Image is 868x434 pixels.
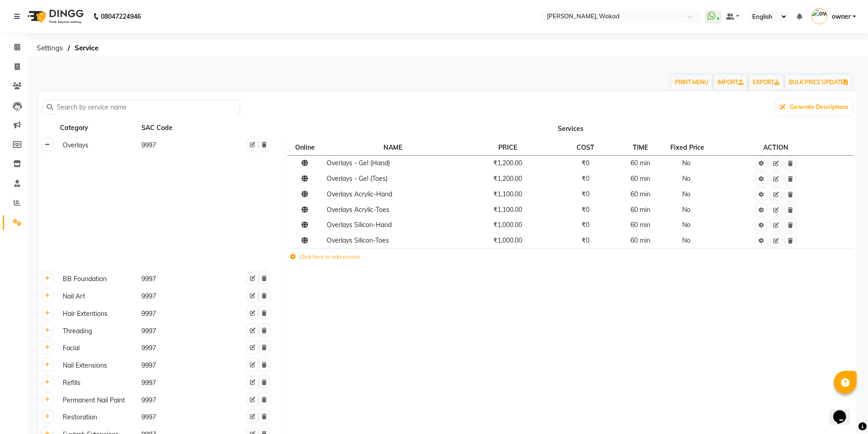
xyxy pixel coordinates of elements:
[59,412,137,423] div: Restoration
[582,236,589,244] span: ₹0
[785,75,852,90] button: BULK PRICE UPDATE
[493,159,522,167] span: ₹1,200.00
[493,174,522,183] span: ₹1,200.00
[493,236,522,244] span: ₹1,000.00
[59,360,137,371] div: Nail Extensions
[682,221,690,229] span: No
[682,190,690,198] span: No
[682,236,690,244] span: No
[749,75,783,90] a: EXPORT
[830,397,859,425] iframe: chat widget
[140,412,218,423] div: 9997
[53,100,236,114] input: Search by service name
[682,206,690,214] span: No
[59,291,137,302] div: Nail Art
[140,273,218,285] div: 9997
[461,140,554,155] th: PRICE
[713,140,838,155] th: ACTION
[682,174,690,183] span: No
[59,325,137,337] div: Threading
[327,236,389,244] span: Overlays Silicon-Toes
[631,206,650,214] span: 60 min
[493,190,522,198] span: ₹1,100.00
[582,174,589,183] span: ₹0
[284,119,857,137] th: Services
[324,140,461,155] th: NAME
[671,75,712,90] button: PRINT MENU
[59,395,137,406] div: Permanent Nail Paint
[582,159,589,167] span: ₹0
[101,4,141,29] b: 08047224946
[493,221,522,229] span: ₹1,000.00
[493,206,522,214] span: ₹1,100.00
[776,99,852,115] button: Generate Descriptions
[327,159,390,167] span: Overlays - Gel (Hand)
[631,174,650,183] span: 60 min
[631,221,650,229] span: 60 min
[59,273,137,285] div: BB Foundation
[631,236,650,244] span: 60 min
[140,342,218,354] div: 9997
[59,308,137,320] div: Hair Extentions
[582,221,589,229] span: ₹0
[631,159,650,167] span: 60 min
[663,140,713,155] th: Fixed Price
[32,40,68,56] span: Settings
[617,140,663,155] th: TIME
[790,103,848,110] span: Generate Descriptions
[290,253,361,261] label: Click here to add service
[59,377,137,389] div: Refills
[140,291,218,302] div: 9997
[140,377,218,389] div: 9997
[811,8,827,24] img: owner
[582,190,589,198] span: ₹0
[327,206,389,214] span: Overlays Acrylic-Toes
[714,75,747,90] a: IMPORT
[59,122,137,134] div: Category
[59,342,137,354] div: Facial
[140,308,218,320] div: 9997
[682,159,690,167] span: No
[23,4,86,29] img: logo
[140,325,218,337] div: 9997
[582,206,589,214] span: ₹0
[631,190,650,198] span: 60 min
[832,12,851,22] span: owner
[327,174,388,183] span: Overlays - Gel (Toes)
[140,395,218,406] div: 9997
[554,140,617,155] th: COST
[59,140,137,151] div: Overlays
[140,360,218,371] div: 9997
[70,40,103,56] span: Service
[327,190,392,198] span: Overlays Acrylic-Hand
[140,122,218,134] div: SAC Code
[287,140,324,155] th: Online
[327,221,392,229] span: Overlays Silicon-Hand
[140,140,218,151] div: 9997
